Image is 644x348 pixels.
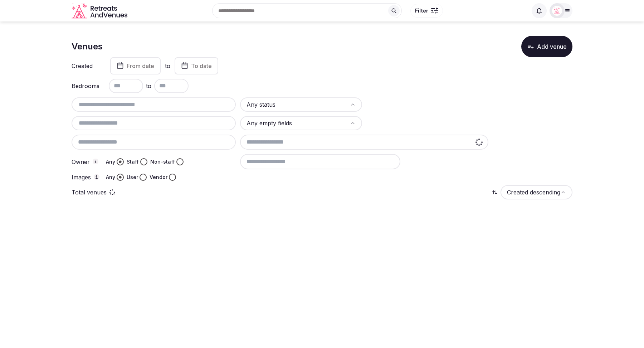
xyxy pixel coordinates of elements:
h1: Venues [72,40,103,53]
label: Any [106,174,115,181]
span: to [146,82,151,90]
label: Vendor [150,174,167,181]
label: Any [106,158,115,165]
label: Owner [72,159,100,165]
label: Bedrooms [72,83,100,89]
label: User [127,174,138,181]
img: Matt Grant Oakes [552,6,562,16]
span: From date [127,62,154,69]
button: Filter [410,4,443,18]
label: Staff [127,158,139,165]
button: Add venue [521,36,572,57]
a: Visit the homepage [72,3,129,19]
span: To date [191,62,212,69]
label: Images [72,174,100,180]
svg: Retreats and Venues company logo [72,3,129,19]
button: From date [110,57,161,74]
button: Owner [93,159,98,164]
label: to [165,62,170,70]
label: Non-staff [150,158,175,165]
span: Filter [415,7,428,14]
button: To date [175,57,218,74]
label: Created [72,63,100,69]
p: Total venues [72,188,107,196]
button: Images [94,174,99,180]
